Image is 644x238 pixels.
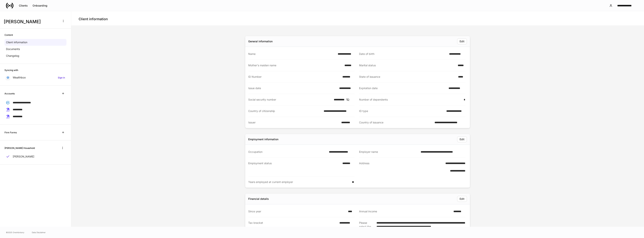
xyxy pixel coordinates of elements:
[248,180,350,184] div: Years employed at current employer
[4,39,66,46] a: Client information
[6,231,24,234] span: © 2025 OneAdvisory
[4,52,66,59] a: Changelog
[248,40,273,43] div: General information
[32,231,46,234] a: Data Disclaimer
[4,74,66,81] a: WealthboxSign in
[359,161,435,173] div: Address
[460,198,464,200] div: Edit
[248,161,340,172] div: Employment status
[359,86,446,90] div: Expiration date
[248,150,327,154] div: Occupation
[6,47,20,51] p: Documents
[460,40,464,43] div: Edit
[33,4,47,7] div: Onboarding
[359,98,461,101] div: Number of dependents
[6,54,19,58] p: Changelog
[16,3,30,9] button: Clients
[30,3,50,9] button: Onboarding
[13,155,34,158] p: [PERSON_NAME]
[359,63,455,67] div: Marital status
[457,136,467,142] button: Edit
[359,52,447,56] div: Date of birth
[457,38,467,44] button: Edit
[359,109,444,113] div: ID type
[19,4,28,7] div: Clients
[359,75,456,79] div: State of issuance
[4,46,66,52] a: Documents
[4,153,66,160] a: [PERSON_NAME]
[13,76,26,79] p: Wealthbox
[248,75,340,79] div: ID Number
[248,63,342,67] div: Mother's maiden name
[248,86,337,90] div: Issue date
[4,19,58,25] h3: [PERSON_NAME]
[6,40,27,44] p: Client information
[359,121,432,124] div: Country of issuance
[359,150,418,154] div: Employer name
[4,131,17,134] h6: Firm Forms
[248,121,339,124] div: Issuer
[4,146,35,150] h6: [PERSON_NAME] Household
[79,17,108,21] h4: Client information
[248,210,346,213] div: Since year
[457,196,467,202] button: Edit
[460,138,464,141] div: Edit
[248,109,321,113] div: Country of citizenship
[58,76,65,79] h6: Sign in
[4,33,13,37] h6: Content
[248,52,335,56] div: Name
[4,92,15,95] h6: Accounts
[359,210,451,213] div: Annual income
[248,137,278,141] div: Employment information
[4,68,18,72] h6: Syncing with
[248,98,332,101] div: Social security number
[248,197,269,201] div: Financial details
